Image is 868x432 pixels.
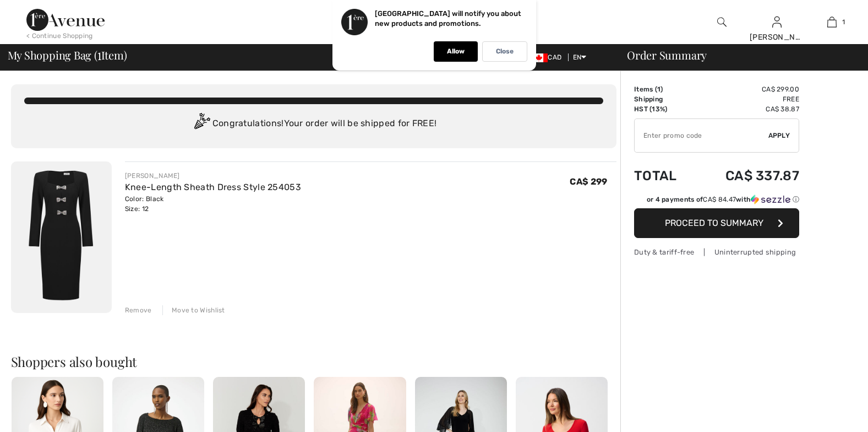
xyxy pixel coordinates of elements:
img: Canadian Dollar [530,53,548,62]
span: CA$ 84.47 [703,196,736,203]
td: CA$ 299.00 [695,84,799,94]
div: Order Summary [614,50,861,61]
td: Shipping [634,94,695,104]
div: or 4 payments of with [647,195,799,204]
td: Items ( ) [634,84,695,94]
div: Remove [125,305,152,315]
a: Knee-Length Sheath Dress Style 254053 [125,182,301,192]
p: [GEOGRAPHIC_DATA] will notify you about new products and promotions. [375,9,521,28]
span: Apply [768,131,790,141]
div: [PERSON_NAME] [750,31,804,43]
td: CA$ 38.87 [695,104,799,114]
span: CAD [530,53,566,61]
input: Promo code [635,119,768,152]
img: My Info [772,15,782,29]
span: My Shopping Bag ( Item) [8,50,127,61]
button: Proceed to Summary [634,208,799,238]
img: Sezzle [751,195,790,204]
span: 1 [842,17,845,27]
p: Allow [447,47,465,56]
span: CA$ 299 [570,176,607,187]
img: My Bag [827,15,837,29]
div: Color: Black Size: 12 [125,194,301,214]
div: [PERSON_NAME] [125,171,301,181]
div: Congratulations! Your order will be shipped for FREE! [24,113,603,135]
td: CA$ 337.87 [695,157,799,195]
td: Free [695,94,799,104]
div: Move to Wishlist [162,305,225,315]
div: or 4 payments ofCA$ 84.47withSezzle Click to learn more about Sezzle [634,195,799,208]
img: search the website [717,15,727,29]
span: Proceed to Summary [665,218,763,228]
div: < Continue Shopping [26,31,93,41]
span: 1 [657,85,660,93]
span: 1 [97,47,101,61]
p: Close [496,47,514,56]
img: Congratulation2.svg [190,113,212,135]
span: EN [573,53,587,61]
img: Knee-Length Sheath Dress Style 254053 [11,161,112,313]
div: Duty & tariff-free | Uninterrupted shipping [634,247,799,257]
td: HST (13%) [634,104,695,114]
td: Total [634,157,695,195]
a: Sign In [772,17,782,27]
h2: Shoppers also bought [11,355,616,368]
img: 1ère Avenue [26,9,105,31]
a: 1 [805,15,859,29]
